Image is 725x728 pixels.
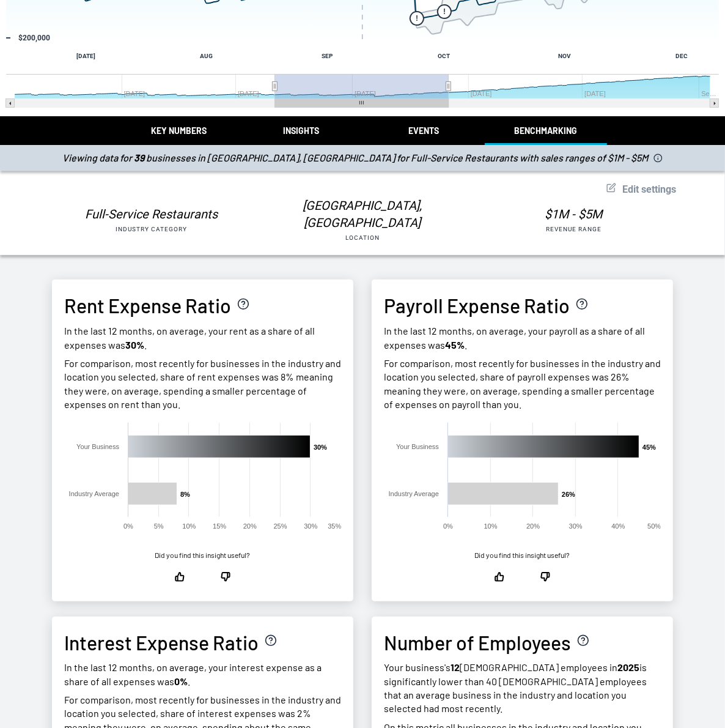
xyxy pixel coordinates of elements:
button: Edit settings [606,183,676,196]
text: NOV [559,53,572,59]
button: this information was useful [161,565,197,589]
text: 26% [562,491,575,498]
text: 20% [243,522,257,530]
button: Benchmarking Info [650,152,663,163]
div: Location [263,231,462,243]
figure: Rent Expense Ratio [64,292,341,589]
p: In the last 12 months, on average, your interest expense as a share of all expenses was . [64,661,341,688]
text: 20% [526,522,540,530]
text: 40% [611,522,625,530]
button: Calculation explanation [237,298,249,312]
text: Your Business [76,443,119,450]
strong: 45% [445,339,465,351]
strong: 39 [134,152,147,163]
strong: 2025 [617,661,639,673]
text: [DATE] [76,53,95,59]
span: with sales ranges of [520,152,606,163]
rect: Your Business, 45. [448,435,639,458]
p: Did you find this insight useful? [155,550,251,560]
text: 30% [304,522,317,530]
div: [GEOGRAPHIC_DATA], [GEOGRAPHIC_DATA] [263,197,462,231]
text: ! [416,15,418,23]
button: $1M - $5MRevenue Range [474,197,673,243]
span: for [397,152,410,163]
button: this information was not useful [208,565,244,589]
rect: Industry Average, 26. [448,482,559,505]
text: DEC [675,53,688,59]
text: Se… [701,90,716,97]
div: $1M - $5M [474,206,673,223]
button: this information was not useful [528,565,564,589]
rect: Your Business, 30. [128,435,311,458]
p: Did you find this insight useful? [475,550,570,560]
text: Industry Average [389,490,439,497]
p: Your business's [DEMOGRAPHIC_DATA] employees in is significantly lower than 40 [DEMOGRAPHIC_DATA]... [384,661,661,716]
button: Key Numbers [118,116,240,145]
text: 50% [647,522,661,530]
g: Wednesday, Sep 24, 07:00, 293,456.46016268124. flags. [410,12,424,25]
h3: Interest Expense Ratio [64,629,259,656]
span: businesses in [147,152,206,163]
button: Calculation explanation [577,634,589,648]
button: Calculation explanation [265,634,277,648]
div: Revenue Range [474,223,673,235]
text: 15% [213,522,226,530]
text: 25% [274,522,287,530]
button: Benchmarking [485,116,607,145]
text: Your Business [396,443,439,450]
button: Insights [240,116,362,145]
text: AUG [200,53,213,59]
span: $1M - $5M [608,152,650,163]
div: Full-Service Restaurants [52,206,251,223]
h3: Number of Employees [384,629,571,656]
text: 0% [123,522,133,530]
button: Calculation explanation [576,298,588,312]
text: 10% [484,522,498,530]
text: OCT [438,53,451,59]
text: 10% [182,522,196,530]
button: Events [362,116,485,145]
strong: 0% [174,675,188,687]
p: For comparison, most recently for businesses in the industry and location you selected, share of ... [64,357,341,412]
strong: 30% [125,339,144,351]
g: Wednesday, Oct 1, 07:00, 328,042.43093997886. flags. [438,5,451,18]
span: Edit settings [622,184,676,195]
p: In the last 12 months, on average, your payroll as a share of all expenses was . [384,324,661,352]
div: Chart. Highcharts interactive chart. [384,417,661,539]
svg: Interactive chart [384,417,661,539]
div: Industry Category [52,223,251,235]
text: 5% [154,522,164,530]
h3: Payroll Expense Ratio [384,292,570,319]
text: 30% [569,522,583,530]
strong: 12 [451,661,460,673]
text: SEP [322,53,333,59]
h3: Rent Expense Ratio [64,292,231,319]
button: this information was useful [481,565,517,589]
div: Chart. Highcharts interactive chart. [64,417,341,539]
text: 35% [328,522,341,530]
rect: Industry Average, 8. [128,482,177,505]
p: In the last 12 months, on average, your rent as a share of all expenses was . [64,324,341,352]
p: For comparison, most recently for businesses in the industry and location you selected, share of ... [384,357,661,412]
span: Viewing data for [63,152,133,163]
text: $200,000 [18,34,50,42]
text: 45% [642,444,656,451]
svg: Interactive chart [64,417,341,539]
text: 30% [314,444,327,451]
text: Industry Average [69,490,119,497]
text: 8% [180,491,190,498]
text: 0% [443,522,453,530]
span: Full-Service Restaurants [411,152,520,163]
button: Full-Service RestaurantsIndustry Category [52,197,251,243]
text: ! [443,8,446,17]
figure: Payroll Expense Ratio [384,292,661,589]
span: [GEOGRAPHIC_DATA], [GEOGRAPHIC_DATA] [208,152,397,163]
button: [GEOGRAPHIC_DATA], [GEOGRAPHIC_DATA]Location [263,197,462,243]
